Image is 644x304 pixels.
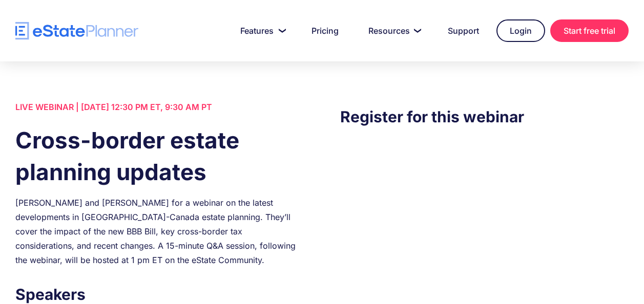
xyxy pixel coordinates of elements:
h1: Cross-border estate planning updates [15,124,304,188]
div: LIVE WEBINAR | [DATE] 12:30 PM ET, 9:30 AM PT [15,100,304,114]
a: Login [496,19,545,42]
a: Features [228,20,294,41]
h3: Register for this webinar [340,105,629,128]
div: [PERSON_NAME] and [PERSON_NAME] for a webinar on the latest developments in [GEOGRAPHIC_DATA]-Can... [15,196,304,267]
a: Pricing [299,20,351,41]
a: Start free trial [550,19,629,42]
a: Support [435,20,491,41]
a: home [15,22,138,40]
a: Resources [356,20,430,41]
